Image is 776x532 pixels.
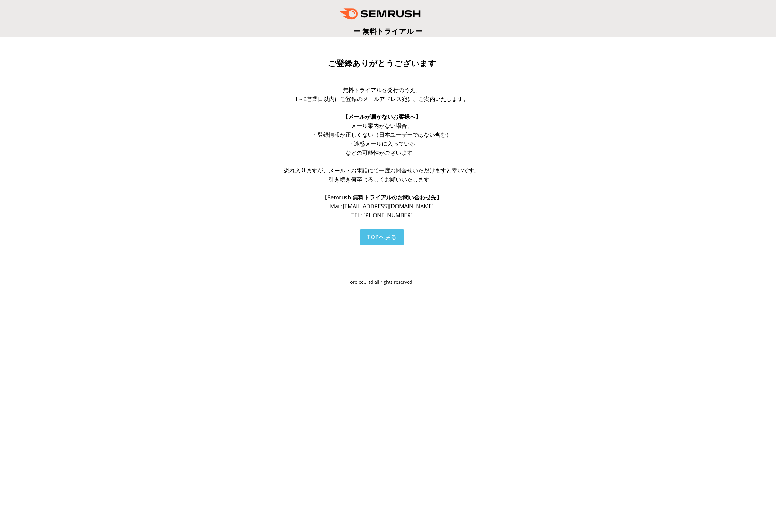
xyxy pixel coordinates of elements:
span: メール案内がない場合、 [351,122,413,129]
span: 【Semrush 無料トライアルのお問い合わせ先】 [322,194,442,201]
span: ご登録ありがとうございます [328,59,436,68]
span: Mail: [EMAIL_ADDRESS][DOMAIN_NAME] [330,202,434,210]
span: 引き続き何卒よろしくお願いいたします。 [329,176,435,183]
span: ・登録情報が正しくない（日本ユーザーではない含む） [312,131,452,138]
span: TEL: [PHONE_NUMBER] [351,211,413,219]
span: 恐れ入りますが、メール・お電話にて一度お問合せいただけますと幸いです。 [284,167,480,174]
a: TOPへ戻る [360,229,404,245]
span: 1～2営業日以内にご登録のメールアドレス宛に、ご案内いたします。 [295,95,469,103]
span: TOPへ戻る [367,233,397,241]
span: oro co., ltd all rights reserved. [350,279,413,285]
span: などの可能性がございます。 [345,149,418,156]
span: 【メールが届かないお客様へ】 [343,113,421,120]
span: ・迷惑メールに入っている [348,140,415,147]
span: ー 無料トライアル ー [353,26,423,36]
span: 無料トライアルを発行のうえ、 [343,86,421,94]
